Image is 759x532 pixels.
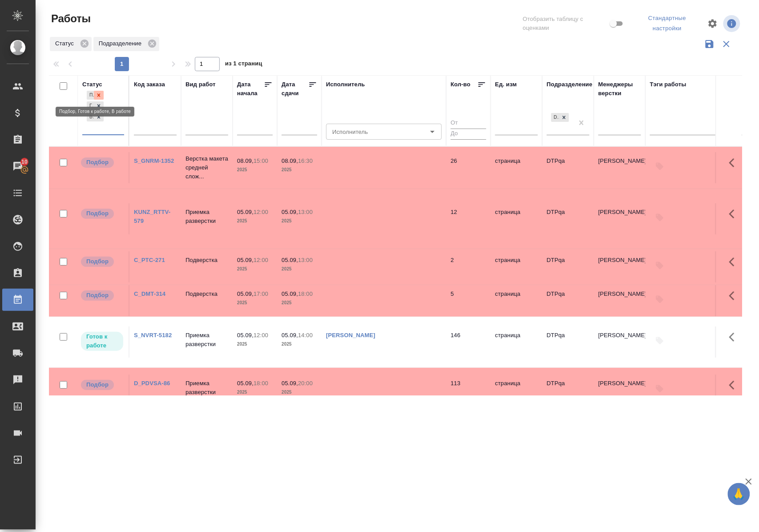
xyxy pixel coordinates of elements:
td: DTPqa [542,285,594,316]
p: 08.09, [237,157,254,164]
p: 12:00 [254,209,268,215]
button: Добавить тэги [650,379,670,399]
button: Сбросить фильтры [718,36,735,52]
button: Здесь прячутся важные кнопки [724,375,745,396]
div: Подразделение [93,37,159,51]
div: Подразделение [547,80,593,89]
div: Кол-во [451,80,471,89]
p: 2025 [282,388,317,397]
p: 2025 [282,217,317,226]
p: 18:00 [298,290,313,297]
td: 146 [446,326,491,358]
div: Можно подбирать исполнителей [80,379,124,391]
div: В работе [87,113,94,122]
p: Готов к работе [86,332,118,350]
p: 12:00 [254,257,268,263]
div: DTPqa [550,112,570,123]
p: Статус [55,39,77,48]
div: Статус [82,80,102,89]
p: 15:00 [254,157,268,164]
span: Посмотреть информацию [723,15,742,32]
p: 13:00 [298,257,313,263]
p: 05.09, [282,380,298,387]
p: [PERSON_NAME] [598,331,641,340]
span: 10 [16,157,33,166]
span: Настроить таблицу [702,13,723,34]
p: 12:00 [254,332,268,339]
div: Можно подбирать исполнителей [80,290,124,302]
div: Ед. изм [495,80,517,89]
td: DTPqa [542,152,594,183]
input: От [451,117,486,129]
div: Готов к работе [87,101,94,111]
p: 08.09, [282,157,298,164]
p: 2025 [237,340,273,349]
td: страница [491,285,542,316]
p: [PERSON_NAME] [598,256,641,265]
div: Можно подбирать исполнителей [80,157,124,169]
span: 🙏 [731,485,747,504]
p: 20:00 [298,380,313,387]
td: DTPqa [542,251,594,282]
p: 05.09, [237,380,254,387]
button: Здесь прячутся важные кнопки [724,285,745,306]
button: Здесь прячутся важные кнопки [724,326,745,348]
p: 05.09, [282,290,298,297]
p: Подбор [86,257,109,266]
div: Статус [50,37,92,51]
button: Здесь прячутся важные кнопки [724,251,745,273]
p: 2025 [237,165,273,174]
p: 2025 [237,217,273,226]
div: Исполнитель может приступить к работе [80,331,124,352]
td: страница [491,152,542,183]
a: [PERSON_NAME] [326,332,375,339]
div: DTPqa [551,113,559,122]
p: 16:30 [298,157,313,164]
button: Здесь прячутся важные кнопки [724,152,745,173]
p: 18:00 [254,380,268,387]
a: S_NVRT-5182 [134,332,172,339]
p: 13:00 [298,209,313,215]
p: 05.09, [237,290,254,297]
p: 2025 [282,298,317,307]
a: D_PDVSA-86 [134,380,170,387]
p: Подверстка [186,290,228,298]
p: Приемка разверстки [186,379,228,397]
p: [PERSON_NAME] [598,208,641,217]
button: Open [426,125,439,138]
p: 17:00 [254,290,268,297]
p: 2025 [282,265,317,274]
div: split button [633,12,702,36]
p: Подверстка [186,256,228,265]
div: Дата начала [237,80,264,98]
p: Подбор [86,158,109,167]
p: Подразделение [99,39,145,48]
div: Подбор [87,91,94,100]
p: 05.09, [282,257,298,263]
p: Подбор [86,380,109,389]
p: [PERSON_NAME] [598,290,641,298]
td: DTPqa [542,375,594,406]
span: из 1 страниц [225,58,262,71]
td: 2 [446,251,491,282]
p: 2025 [282,165,317,174]
p: 2025 [237,298,273,307]
p: 2025 [282,340,317,349]
button: Добавить тэги [650,256,670,275]
td: DTPqa [542,326,594,358]
div: Исполнитель [326,80,365,89]
div: Менеджеры верстки [598,80,641,98]
p: 14:00 [298,332,313,339]
td: 26 [446,152,491,183]
a: KUNZ_RTTV-579 [134,209,170,224]
p: 05.09, [282,209,298,215]
td: 12 [446,203,491,234]
td: страница [491,375,542,406]
button: 🙏 [728,483,750,505]
p: Приемка разверстки [186,331,228,349]
span: Отобразить таблицу с оценками [523,15,608,32]
div: Тэги работы [650,80,686,89]
td: DTPqa [542,203,594,234]
td: страница [491,251,542,282]
p: Подбор [86,291,109,300]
